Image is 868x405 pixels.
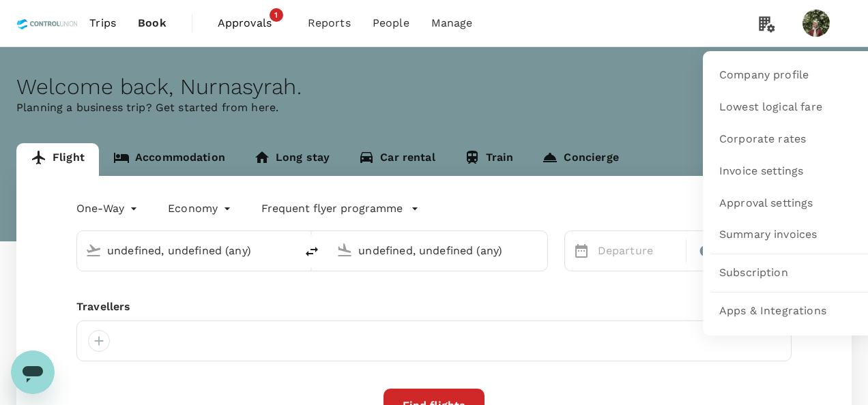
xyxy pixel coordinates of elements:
[16,100,852,116] p: Planning a business trip? Get started from here.
[358,240,518,261] input: Going to
[344,143,450,176] a: Car rental
[99,143,240,176] a: Accommodation
[89,15,116,31] span: Trips
[138,15,167,31] span: Book
[11,350,55,394] iframe: Button to launch messaging window
[450,143,528,176] a: Train
[240,143,344,176] a: Long stay
[308,15,351,31] span: Reports
[16,8,78,38] img: Control Union Malaysia Sdn. Bhd.
[538,249,540,252] button: Open
[107,240,267,261] input: Depart from
[16,74,852,100] div: Welcome back , Nurnasyrah .
[261,200,419,217] button: Frequent flyer programme
[286,249,289,252] button: Open
[527,143,633,176] a: Concierge
[76,299,792,315] div: Travellers
[270,8,283,22] span: 1
[802,10,830,37] img: Nurnasyrah Binti Abdul Ghafur
[295,235,328,268] button: delete
[431,15,473,31] span: Manage
[16,143,99,176] a: Flight
[218,15,286,31] span: Approvals
[261,200,403,217] p: Frequent flyer programme
[76,198,141,220] div: One-Way
[168,198,234,220] div: Economy
[373,15,409,31] span: People
[598,243,678,259] p: Departure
